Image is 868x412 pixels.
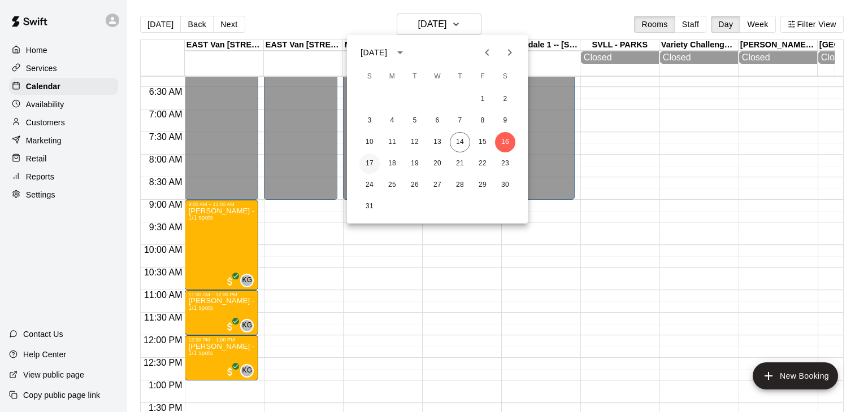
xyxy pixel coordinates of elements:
button: 21 [450,154,470,174]
button: 10 [359,132,380,152]
button: 1 [472,89,493,109]
button: 19 [405,154,425,174]
span: Saturday [495,65,515,88]
button: 9 [495,111,515,131]
span: Wednesday [427,65,448,88]
button: 24 [359,175,380,195]
button: 11 [382,132,402,152]
button: 23 [495,154,515,174]
div: [DATE] [361,47,387,59]
button: 12 [405,132,425,152]
button: 29 [472,175,493,195]
button: 8 [472,111,493,131]
button: 15 [472,132,493,152]
button: 28 [450,175,470,195]
button: 25 [382,175,402,195]
button: 5 [405,111,425,131]
button: 6 [427,111,448,131]
span: Thursday [450,65,470,88]
button: 17 [359,154,380,174]
button: 14 [450,132,470,152]
button: 3 [359,111,380,131]
button: Next month [498,41,521,64]
button: 22 [472,154,493,174]
button: 4 [382,111,402,131]
button: 27 [427,175,448,195]
span: Tuesday [405,65,425,88]
button: 18 [382,154,402,174]
button: 20 [427,154,448,174]
button: 7 [450,111,470,131]
span: Monday [382,65,402,88]
button: calendar view is open, switch to year view [390,43,410,62]
span: Friday [472,65,493,88]
button: 13 [427,132,448,152]
button: 2 [495,89,515,109]
button: 26 [405,175,425,195]
button: Previous month [476,41,498,64]
button: 16 [495,132,515,152]
span: Sunday [359,65,380,88]
button: 31 [359,196,380,217]
button: 30 [495,175,515,195]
